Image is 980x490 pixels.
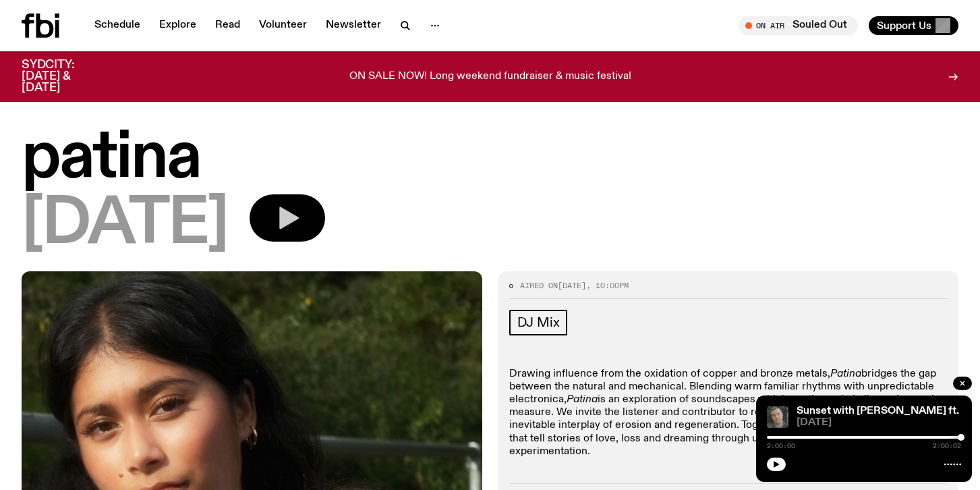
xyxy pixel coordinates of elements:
span: DJ Mix [517,315,560,330]
span: 2:00:02 [933,443,961,450]
a: Schedule [86,16,148,35]
span: [DATE] [797,418,961,428]
a: Read [207,16,248,35]
h1: patina [22,128,958,189]
span: , 10:00pm [586,280,629,291]
span: [DATE] [558,280,586,291]
a: Explore [151,16,204,35]
button: On AirSouled Out [739,16,858,35]
a: DJ Mix [509,310,568,335]
em: Patina [830,369,861,379]
p: Drawing influence from the oxidation of copper and bronze metals, bridges the gap between the nat... [509,368,948,458]
button: Support Us [869,16,958,35]
span: Support Us [877,20,931,32]
span: Aired on [520,280,558,291]
a: Volunteer [251,16,315,35]
span: [DATE] [22,194,228,255]
span: 2:00:00 [767,443,795,450]
a: Newsletter [318,16,389,35]
p: ON SALE NOW! Long weekend fundraiser & music festival [349,71,631,83]
h3: SYDCITY: [DATE] & [DATE] [22,59,108,94]
em: Patina [567,394,598,405]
